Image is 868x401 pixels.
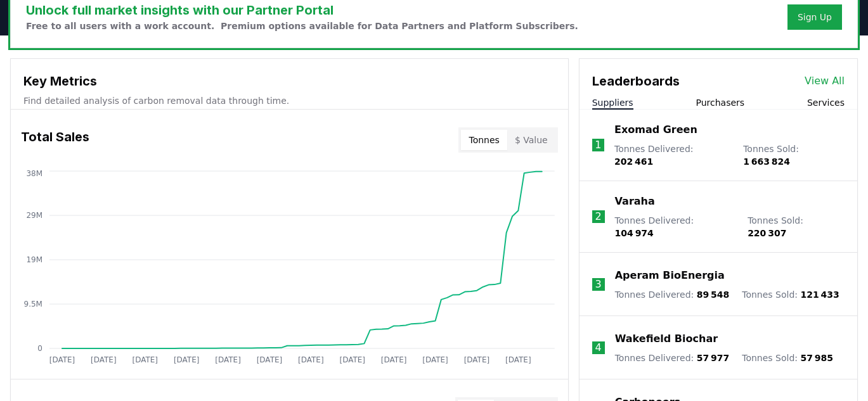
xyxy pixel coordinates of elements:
[615,268,725,283] a: Aperam BioEnergia
[697,353,730,363] span: 57 977
[24,300,42,309] tspan: 9.5M
[742,352,833,364] p: Tonnes Sold :
[215,355,241,364] tspan: [DATE]
[507,130,555,150] button: $ Value
[801,353,834,363] span: 57 985
[614,143,730,168] p: Tonnes Delivered :
[592,96,633,109] button: Suppliers
[21,127,89,153] h3: Total Sales
[381,355,407,364] tspan: [DATE]
[464,355,490,364] tspan: [DATE]
[614,156,653,167] span: 202 461
[23,94,555,107] p: Find detailed analysis of carbon removal data through time.
[91,355,117,364] tspan: [DATE]
[805,73,845,89] a: View All
[26,20,578,32] p: Free to all users with a work account. Premium options available for Data Partners and Platform S...
[696,96,745,109] button: Purchasers
[697,290,730,300] span: 89 548
[26,211,42,220] tspan: 29M
[26,169,42,178] tspan: 38M
[743,156,790,167] span: 1 663 824
[26,255,42,264] tspan: 19M
[595,137,601,153] p: 1
[615,194,655,209] a: Varaha
[595,209,602,224] p: 2
[505,355,531,364] tspan: [DATE]
[461,130,507,150] button: Tonnes
[798,11,832,23] a: Sign Up
[615,214,735,239] p: Tonnes Delivered :
[26,1,578,20] h3: Unlock full market insights with our Partner Portal
[801,290,839,300] span: 121 433
[743,143,845,168] p: Tonnes Sold :
[615,352,730,364] p: Tonnes Delivered :
[23,72,555,91] h3: Key Metrics
[615,288,730,301] p: Tonnes Delivered :
[592,72,680,91] h3: Leaderboards
[132,355,158,364] tspan: [DATE]
[422,355,448,364] tspan: [DATE]
[595,277,602,292] p: 3
[615,331,718,347] a: Wakefield Biochar
[595,340,602,355] p: 4
[37,344,42,353] tspan: 0
[748,214,845,239] p: Tonnes Sold :
[49,355,75,364] tspan: [DATE]
[298,355,324,364] tspan: [DATE]
[807,96,845,109] button: Services
[339,355,365,364] tspan: [DATE]
[787,4,842,30] button: Sign Up
[742,288,839,301] p: Tonnes Sold :
[615,228,654,238] span: 104 974
[748,228,786,238] span: 220 307
[174,355,200,364] tspan: [DATE]
[614,122,697,137] a: Exomad Green
[257,355,283,364] tspan: [DATE]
